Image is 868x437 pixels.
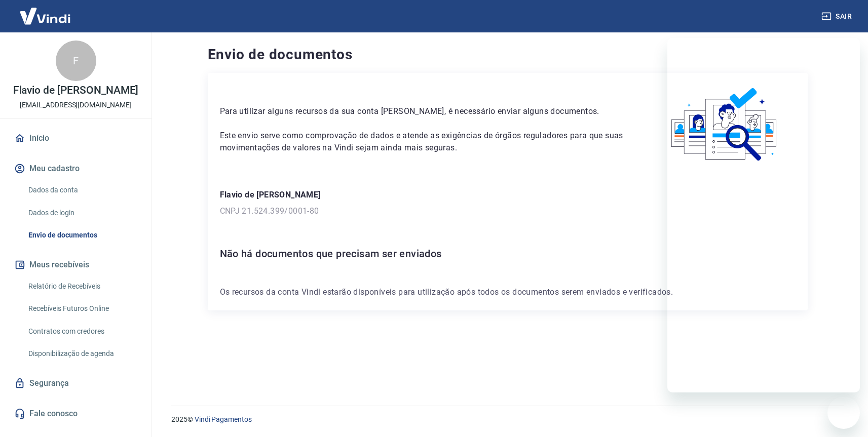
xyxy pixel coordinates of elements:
a: Segurança [12,372,139,394]
h4: Envio de documentos [208,45,808,65]
button: Sair [819,7,856,26]
a: Disponibilização de agenda [24,343,139,364]
img: waiting_documents.41d9841a9773e5fdf392cede4d13b617.svg [654,85,796,165]
p: CNPJ 21.524.399/0001-80 [220,205,796,217]
p: Flavio de [PERSON_NAME] [220,189,796,201]
a: Dados de login [24,203,139,223]
p: Os recursos da conta Vindi estarão disponíveis para utilização após todos os documentos serem env... [220,286,796,298]
p: Este envio serve como comprovação de dados e atende as exigências de órgãos reguladores para que ... [220,130,630,154]
a: Recebíveis Futuros Online [24,298,139,319]
a: Contratos com credores [24,321,139,342]
p: 2025 © [171,414,844,425]
a: Relatório de Recebíveis [24,276,139,297]
button: Meu cadastro [12,157,139,180]
p: [EMAIL_ADDRESS][DOMAIN_NAME] [20,100,132,110]
a: Dados da conta [24,180,139,201]
a: Vindi Pagamentos [195,415,252,423]
img: Vindi [12,1,78,31]
button: Meus recebíveis [12,254,139,276]
div: F [56,41,96,81]
iframe: Botão para abrir a janela de mensagens, conversa em andamento [827,396,860,429]
a: Início [12,127,139,149]
a: Envio de documentos [24,225,139,246]
h6: Não há documentos que precisam ser enviados [220,246,796,262]
iframe: Janela de mensagens [667,38,860,392]
a: Fale conosco [12,403,139,425]
p: Para utilizar alguns recursos da sua conta [PERSON_NAME], é necessário enviar alguns documentos. [220,105,630,117]
p: Flavio de [PERSON_NAME] [13,85,139,96]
